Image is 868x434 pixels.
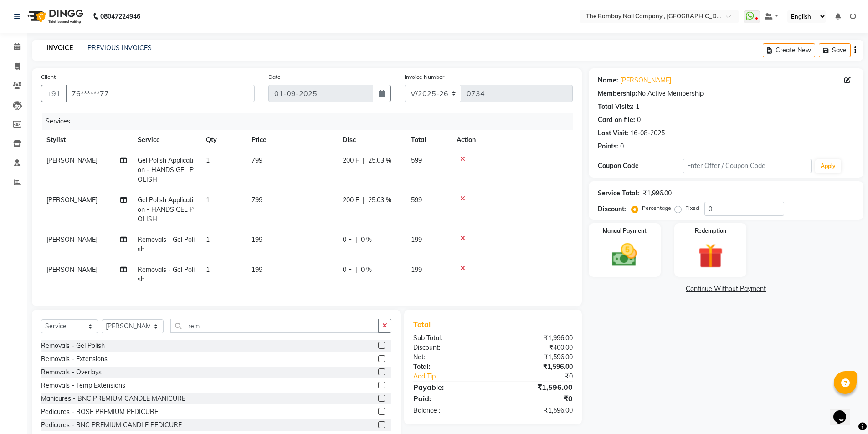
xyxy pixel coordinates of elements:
[132,130,200,150] th: Service
[508,372,580,381] div: ₹0
[493,333,580,343] div: ₹1,996.00
[405,73,444,81] label: Invoice Number
[41,85,67,102] button: +91
[41,420,182,430] div: Pedicures - BNC PREMIUM CANDLE PEDICURE
[493,393,580,404] div: ₹0
[41,394,185,403] div: Manicures - BNC PREMIUM CANDLE MANICURE
[41,368,102,377] div: Removals - Overlays
[493,382,580,393] div: ₹1,596.00
[815,159,841,173] button: Apply
[46,266,98,274] span: [PERSON_NAME]
[41,407,158,417] div: Pedicures - ROSE PREMIUM PEDICURE
[630,128,665,138] div: 16-08-2025
[598,189,639,198] div: Service Total:
[598,89,637,98] div: Membership:
[206,196,210,204] span: 1
[406,333,493,343] div: Sub Total:
[591,284,862,294] a: Continue Without Payment
[343,156,359,165] span: 200 F
[685,204,699,212] label: Fixed
[406,352,493,362] div: Net:
[598,142,618,151] div: Points:
[41,341,105,351] div: Removals - Gel Polish
[411,156,422,164] span: 599
[206,156,210,164] span: 1
[493,362,580,372] div: ₹1,596.00
[493,352,580,362] div: ₹1,596.00
[620,76,671,85] a: [PERSON_NAME]
[411,196,422,204] span: 599
[598,102,634,112] div: Total Visits:
[830,398,859,425] iframe: chat widget
[170,319,379,333] input: Search or Scan
[598,76,618,85] div: Name:
[406,343,493,352] div: Discount:
[41,130,132,150] th: Stylist
[368,156,391,165] span: 25.03 %
[246,130,337,150] th: Price
[138,266,195,283] span: Removals - Gel Polish
[46,235,98,244] span: [PERSON_NAME]
[695,227,726,235] label: Redemption
[636,102,639,112] div: 1
[87,44,152,52] a: PREVIOUS INVOICES
[343,235,352,245] span: 0 F
[598,115,635,125] div: Card on file:
[361,235,372,245] span: 0 %
[406,362,493,372] div: Total:
[819,43,851,57] button: Save
[100,4,140,29] b: 08047224946
[206,235,210,244] span: 1
[46,156,98,164] span: [PERSON_NAME]
[406,130,451,150] th: Total
[603,227,647,235] label: Manual Payment
[66,85,255,102] input: Search by Name/Mobile/Email/Code
[23,4,86,29] img: logo
[763,43,815,57] button: Create New
[252,235,262,244] span: 199
[598,89,854,98] div: No Active Membership
[683,159,812,173] input: Enter Offer / Coupon Code
[41,381,125,390] div: Removals - Temp Extensions
[138,235,195,253] span: Removals - Gel Polish
[343,265,352,275] span: 0 F
[493,406,580,415] div: ₹1,596.00
[643,189,672,198] div: ₹1,996.00
[42,113,580,130] div: Services
[46,196,98,204] span: [PERSON_NAME]
[337,130,406,150] th: Disc
[368,195,391,205] span: 25.03 %
[206,266,210,274] span: 1
[41,73,56,81] label: Client
[406,372,507,381] a: Add Tip
[252,266,262,274] span: 199
[252,196,262,204] span: 799
[493,343,580,352] div: ₹400.00
[363,156,365,165] span: |
[252,156,262,164] span: 799
[598,128,628,138] div: Last Visit:
[200,130,246,150] th: Qty
[138,196,194,223] span: Gel Polish Application - HANDS GEL POLISH
[355,265,357,275] span: |
[43,40,77,56] a: INVOICE
[451,130,573,150] th: Action
[690,240,731,271] img: _gift.svg
[604,240,645,269] img: _cash.svg
[413,320,434,329] span: Total
[637,115,641,125] div: 0
[598,204,626,214] div: Discount:
[268,73,281,81] label: Date
[138,156,194,184] span: Gel Polish Application - HANDS GEL POLISH
[598,161,683,171] div: Coupon Code
[406,382,493,393] div: Payable:
[363,195,365,205] span: |
[406,406,493,415] div: Balance :
[361,265,372,275] span: 0 %
[355,235,357,245] span: |
[411,266,422,274] span: 199
[41,354,108,364] div: Removals - Extensions
[620,142,624,151] div: 0
[406,393,493,404] div: Paid:
[642,204,671,212] label: Percentage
